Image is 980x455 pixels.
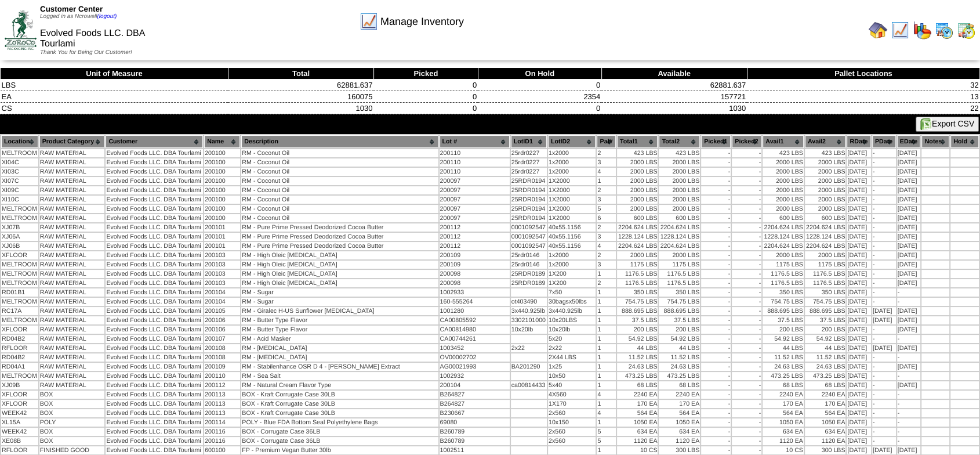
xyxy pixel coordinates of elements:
[228,68,373,80] th: Total
[478,91,601,103] td: 2354
[617,135,658,148] th: Total1
[805,158,846,167] td: 2000 LBS
[241,158,438,167] td: RM - Coconut Oil
[701,205,731,213] td: -
[701,158,731,167] td: -
[701,214,731,222] td: -
[440,242,510,250] td: 200112
[204,205,240,213] td: 200100
[763,261,804,269] td: 1175 LBS
[617,196,658,204] td: 2000 LBS
[241,242,438,250] td: RM - Pure Prime Pressed Deodorized Cocoa Butter
[763,186,804,194] td: 2000 LBS
[204,223,240,232] td: 200101
[897,214,921,222] td: [DATE]
[732,177,761,185] td: -
[701,177,731,185] td: -
[869,21,887,39] img: home.gif
[39,168,105,176] td: RAW MATERIAL
[872,158,896,167] td: -
[373,68,478,80] th: Picked
[204,233,240,241] td: 200101
[891,21,909,39] img: line_graph.gif
[511,177,547,185] td: 25RDR0194
[597,196,615,204] td: 3
[659,233,700,241] td: 1228.124 LBS
[39,223,105,232] td: RAW MATERIAL
[204,135,240,148] th: Name
[732,158,761,167] td: -
[39,261,105,269] td: RAW MATERIAL
[897,251,921,259] td: [DATE]
[597,205,615,213] td: 5
[204,149,240,157] td: 200100
[1,168,38,176] td: XI03C
[763,158,804,167] td: 2000 LBS
[897,233,921,241] td: [DATE]
[872,261,896,269] td: -
[920,118,932,130] img: excel.gif
[440,251,510,259] td: 200109
[763,214,804,222] td: 600 LBS
[241,177,438,185] td: RM - Coconut Oil
[617,186,658,194] td: 2000 LBS
[478,103,601,114] td: 0
[805,261,846,269] td: 1175 LBS
[1,158,38,167] td: XI04C
[1,233,38,241] td: XJ06A
[597,149,615,157] td: 2
[847,223,870,232] td: [DATE]
[763,251,804,259] td: 2000 LBS
[440,186,510,194] td: 200097
[659,214,700,222] td: 600 LBS
[872,233,896,241] td: -
[380,16,464,28] span: Manage Inventory
[511,270,547,278] td: 25RDR0189
[701,149,731,157] td: -
[1,223,38,232] td: XJ07B
[440,177,510,185] td: 200097
[763,242,804,250] td: 2204.624 LBS
[701,168,731,176] td: -
[847,251,870,259] td: [DATE]
[872,186,896,194] td: -
[597,261,615,269] td: 3
[597,223,615,232] td: 2
[1,196,38,204] td: XI10C
[763,135,804,148] th: Avail1
[617,149,658,157] td: 423 LBS
[511,168,547,176] td: 25rdr0227
[805,135,846,148] th: Avail2
[511,186,547,194] td: 25RDR0194
[1,177,38,185] td: XI07C
[701,223,731,232] td: -
[935,21,953,39] img: calendarprod.gif
[872,214,896,222] td: -
[440,205,510,213] td: 200097
[106,242,203,250] td: Evolved Foods LLC. DBA Tourlami
[732,196,761,204] td: -
[872,177,896,185] td: -
[847,186,870,194] td: [DATE]
[241,214,438,222] td: RM - Coconut Oil
[701,135,731,148] th: Picked1
[548,158,596,167] td: 1x2000
[617,214,658,222] td: 600 LBS
[40,49,132,56] span: Thank You for Being Our Customer!
[478,68,601,80] th: On Hold
[617,177,658,185] td: 2000 LBS
[732,168,761,176] td: -
[659,177,700,185] td: 2000 LBS
[805,233,846,241] td: 1228.124 LBS
[204,158,240,167] td: 200100
[617,158,658,167] td: 2000 LBS
[39,270,105,278] td: RAW MATERIAL
[747,103,979,114] td: 22
[39,186,105,194] td: RAW MATERIAL
[601,103,747,114] td: 1030
[440,261,510,269] td: 200109
[847,261,870,269] td: [DATE]
[950,135,979,148] th: Hold
[360,12,378,31] img: line_graph.gif
[1,205,38,213] td: MELTROOM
